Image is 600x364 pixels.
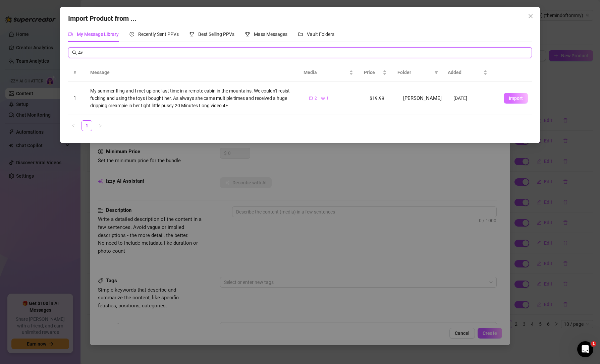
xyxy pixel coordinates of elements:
th: # [68,63,85,82]
span: Price [364,69,381,76]
span: Mass Messages [254,32,287,37]
span: eye [321,96,325,100]
span: Added [448,69,482,76]
span: Best Selling PPVs [198,32,234,37]
span: 1 [326,95,329,102]
span: right [98,124,102,128]
div: My summer fling and I met up one last time in a remote cabin in the mountains. We couldn't resist... [90,87,298,109]
button: right [95,120,106,131]
button: Import [504,93,528,104]
span: Import Product from ... [68,14,137,22]
button: left [68,120,79,131]
li: Previous Page [68,120,79,131]
span: close [528,13,533,19]
span: filter [433,67,440,77]
input: Search templates... [78,49,528,56]
span: 1 [73,95,76,101]
span: 2 [315,95,317,102]
button: Close [525,11,536,21]
span: search [72,50,77,55]
span: comment [68,32,73,37]
span: left [71,124,75,128]
th: Added [442,63,493,82]
li: 1 [81,120,92,131]
span: video-camera [309,96,313,100]
li: Next Page [95,120,106,131]
span: filter [434,70,438,74]
span: Media [304,69,348,76]
span: folder [298,32,303,37]
span: trophy [189,32,194,37]
td: [DATE] [448,82,498,115]
span: Close [525,13,536,19]
a: 1 [82,121,92,131]
span: My Message Library [77,32,119,37]
span: [PERSON_NAME] [403,95,442,101]
span: trophy [245,32,250,37]
span: Import [509,96,523,101]
span: history [129,32,134,37]
th: Price [359,63,392,82]
td: $19.99 [364,82,398,115]
th: Message [85,63,298,82]
span: 1 [591,341,596,347]
span: Vault Folders [307,32,334,37]
span: Recently Sent PPVs [138,32,179,37]
span: Folder [397,69,432,76]
iframe: Intercom live chat [577,341,593,357]
th: Media [298,63,359,82]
